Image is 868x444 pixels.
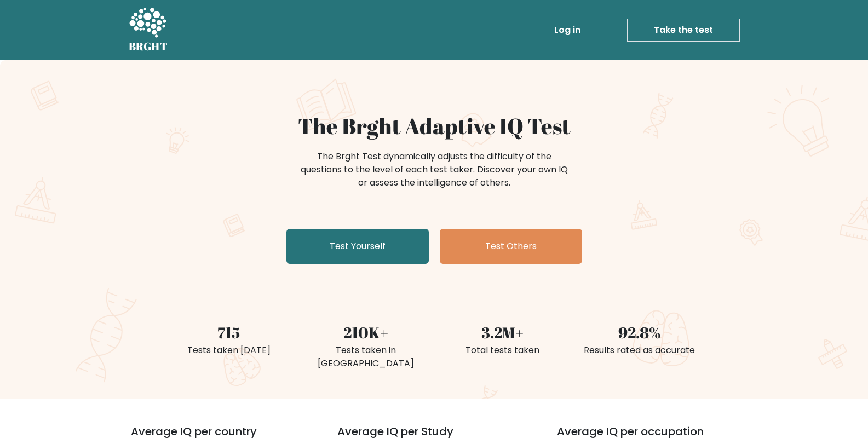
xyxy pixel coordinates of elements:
h5: BRGHT [129,40,168,53]
a: Test Others [440,229,582,264]
div: 92.8% [578,321,702,344]
div: Tests taken in [GEOGRAPHIC_DATA] [304,344,428,370]
div: Results rated as accurate [578,344,702,357]
a: Test Yourself [286,229,429,264]
div: 3.2M+ [441,321,565,344]
div: Total tests taken [441,344,565,357]
div: Tests taken [DATE] [167,344,291,357]
a: Take the test [627,19,740,42]
a: Log in [550,19,585,41]
h1: The Brght Adaptive IQ Test [167,113,702,139]
a: BRGHT [129,4,168,56]
div: 210K+ [304,321,428,344]
div: 715 [167,321,291,344]
div: The Brght Test dynamically adjusts the difficulty of the questions to the level of each test take... [297,150,571,189]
